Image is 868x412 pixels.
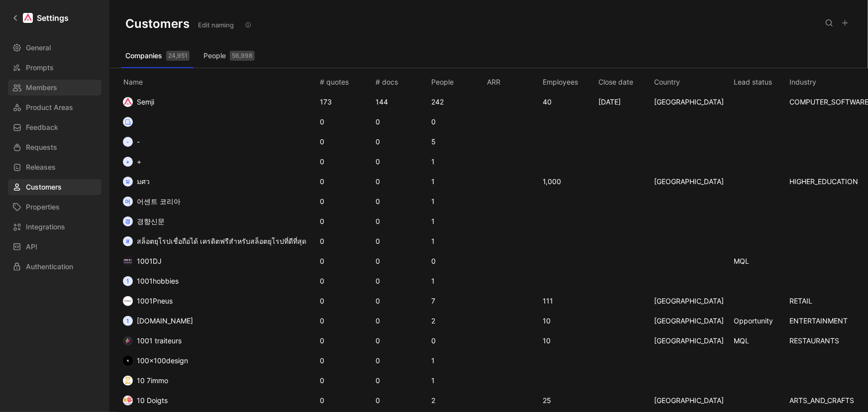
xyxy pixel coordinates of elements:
button: สสล็อตยุโรปเชื่อถือได้ เครดิตฟรีสําหรับสล็อตยุโรปที่ดีที่สุด [119,233,310,249]
td: 0 [374,231,429,251]
td: 0 [318,132,374,152]
td: 1 [429,351,485,371]
a: Settings [8,8,73,28]
td: [GEOGRAPHIC_DATA] [652,92,732,112]
a: Releases [8,159,101,175]
td: 0 [318,192,374,211]
span: API [26,241,37,253]
button: 1[DOMAIN_NAME] [119,313,196,329]
div: - [123,137,133,147]
span: Requests [26,141,57,153]
button: ++ [119,154,145,170]
td: 0 [374,271,429,291]
td: 1 [429,152,485,172]
div: + [123,157,133,167]
td: 0 [374,291,429,311]
div: ส [123,236,133,246]
div: 어 [123,197,133,206]
button: logo10 Doigts [119,393,171,409]
th: Close date [596,68,652,92]
span: 경향신문 [137,217,165,225]
span: + [137,157,141,166]
span: Customers [26,181,62,193]
span: [DOMAIN_NAME] [137,316,193,325]
th: Country [652,68,732,92]
td: 1 [429,172,485,192]
th: # quotes [318,68,374,92]
td: 0 [374,152,429,172]
td: 2 [429,391,485,411]
button: -- [119,134,143,150]
span: 10 Doigts [137,396,168,405]
a: Requests [8,139,101,155]
td: 0 [374,172,429,192]
td: 0 [374,112,429,132]
td: 0 [318,311,374,331]
td: 2 [429,311,485,331]
a: Product Areas [8,100,101,115]
a: General [8,40,101,56]
td: 0 [374,132,429,152]
a: Integrations [8,219,101,235]
div: ม [123,177,133,187]
td: 0 [374,351,429,371]
button: 어어센트 코리아 [119,194,184,209]
span: 어센트 코리아 [137,197,181,206]
td: MQL [732,251,787,271]
button: logo100x100design [119,353,192,369]
span: มศว [137,177,150,186]
a: Feedback [8,119,101,135]
button: 경경향신문 [119,213,168,229]
button: People [199,48,259,64]
td: 0 [374,311,429,331]
button: 11001hobbies [119,273,182,289]
span: Semji [137,98,154,106]
a: Properties [8,199,101,215]
img: logo [123,376,133,386]
td: 0 [318,371,374,391]
button: มมศว [119,174,153,190]
td: 0 [429,251,485,271]
span: Feedback [26,121,58,133]
span: Name [119,78,147,86]
span: General [26,42,51,54]
button: logo1001DJ [119,253,165,269]
td: 1 [429,271,485,291]
td: 111 [541,291,596,311]
td: 0 [318,271,374,291]
span: Authentication [26,261,73,273]
button: logoSemji [119,94,158,110]
button: Companies [121,48,193,64]
span: Product Areas [26,102,73,113]
td: 0 [429,112,485,132]
img: logo [123,356,133,366]
td: 0 [374,192,429,211]
span: 1001DJ [137,257,162,265]
td: 144 [374,92,429,112]
td: 1 [429,231,485,251]
td: 1,000 [541,172,596,192]
span: สล็อตยุโรปเชื่อถือได้ เครดิตฟรีสําหรับสล็อตยุโรปที่ดีที่สุด [137,237,306,245]
th: Employees [541,68,596,92]
span: Prompts [26,62,54,74]
div: 경 [123,216,133,226]
td: Opportunity [732,311,787,331]
td: 0 [318,331,374,351]
a: Authentication [8,259,101,275]
td: [GEOGRAPHIC_DATA] [652,391,732,411]
td: 1 [429,211,485,231]
td: 25 [541,391,596,411]
img: logo [123,336,133,346]
td: 0 [374,331,429,351]
td: 0 [318,211,374,231]
td: 10 [541,311,596,331]
img: logo [123,296,133,306]
span: Properties [26,201,60,213]
button: logo1001 traiteurs [119,333,185,349]
td: 0 [318,251,374,271]
th: Lead status [732,68,787,92]
a: Members [8,80,101,96]
td: 1 [429,371,485,391]
th: # docs [374,68,429,92]
td: 5 [429,132,485,152]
